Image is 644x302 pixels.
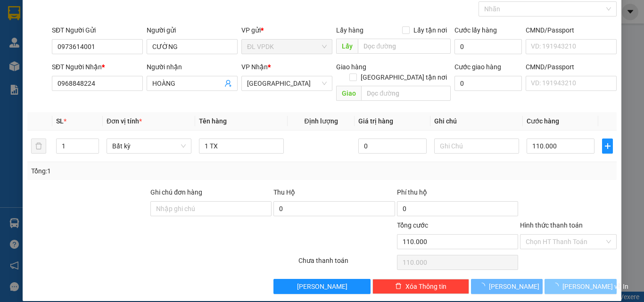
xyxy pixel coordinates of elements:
button: [PERSON_NAME] và In [545,279,617,294]
button: delete [31,139,46,154]
button: plus [602,139,613,154]
input: Ghi chú đơn hàng [150,201,272,216]
div: SĐT Người Nhận [52,62,143,72]
span: Lấy [336,39,358,54]
div: CMND/Passport [526,62,617,72]
span: Tên hàng [199,117,227,125]
input: Cước giao hàng [454,76,522,91]
span: loading [552,283,562,289]
span: SL [56,117,64,125]
span: user-add [224,80,232,87]
span: Cước hàng [527,117,559,125]
span: up [91,140,97,146]
div: Chưa thanh toán [297,255,396,272]
span: Giao [336,86,361,101]
div: Người gửi [147,25,238,35]
span: [PERSON_NAME] và In [562,281,628,292]
th: Ghi chú [430,112,523,131]
button: deleteXóa Thông tin [372,279,469,294]
span: Bất kỳ [112,139,186,153]
button: [PERSON_NAME] [471,279,543,294]
span: Decrease Value [88,146,99,153]
input: 0 [358,139,426,154]
span: loading [479,283,489,289]
label: Ghi chú đơn hàng [150,188,202,196]
span: Định lượng [304,117,338,125]
span: [GEOGRAPHIC_DATA] tận nơi [357,72,451,82]
span: delete [395,283,402,290]
div: SĐT Người Gửi [52,25,143,35]
input: VD: Bàn, Ghế [199,139,284,154]
input: Dọc đường [361,86,451,101]
div: CMND/Passport [526,25,617,35]
span: Giá trị hàng [358,117,393,125]
div: Người nhận [147,62,238,72]
span: Xóa Thông tin [405,281,446,292]
span: ĐL VPDK [247,40,327,54]
div: VP gửi [241,25,332,35]
span: Lấy tận nơi [410,25,451,35]
span: Tổng cước [397,221,428,229]
span: VP Nhận [241,63,268,71]
span: ĐL Quận 1 [247,76,327,90]
span: [PERSON_NAME] [297,281,347,292]
span: plus [603,142,612,150]
input: Cước lấy hàng [454,39,522,54]
span: Đơn vị tính [107,117,142,125]
span: Giao hàng [336,63,366,71]
label: Cước giao hàng [454,63,501,71]
span: down [91,147,97,153]
button: [PERSON_NAME] [273,279,370,294]
input: Ghi Chú [434,139,519,154]
span: Lấy hàng [336,26,363,34]
div: Tổng: 1 [31,166,249,176]
span: [PERSON_NAME] [489,281,539,292]
span: Thu Hộ [273,188,295,196]
div: Phí thu hộ [397,187,518,201]
input: Dọc đường [358,39,451,54]
span: Increase Value [88,139,99,146]
label: Cước lấy hàng [454,26,497,34]
label: Hình thức thanh toán [520,221,583,229]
